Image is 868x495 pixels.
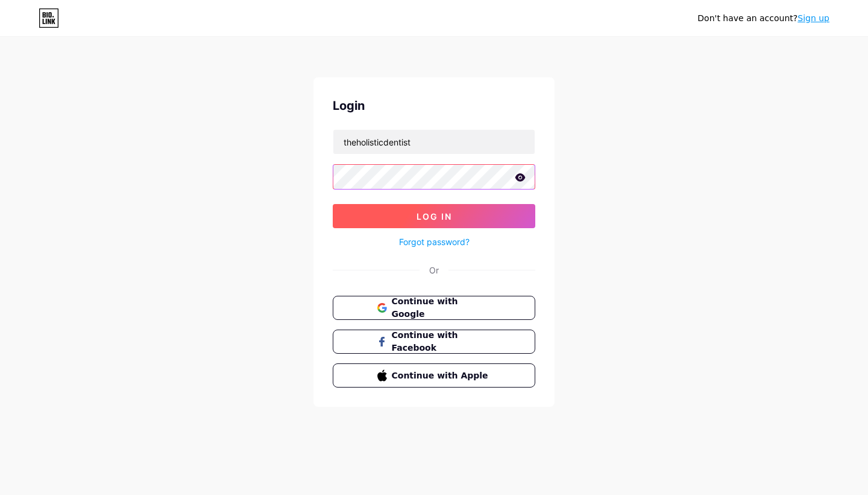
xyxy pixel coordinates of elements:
button: Continue with Facebook [333,330,535,354]
div: Login [333,97,535,115]
span: Log In [417,211,452,222]
input: Username [333,130,535,154]
a: Sign up [797,13,829,23]
button: Continue with Apple [333,363,535,388]
div: Don't have an account? [697,12,829,25]
div: Or [429,264,439,276]
span: Continue with Facebook [392,329,491,354]
a: Forgot password? [399,235,470,248]
span: Continue with Apple [392,369,491,382]
button: Continue with Google [333,296,535,320]
span: Continue with Google [392,295,491,321]
button: Log In [333,204,535,228]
